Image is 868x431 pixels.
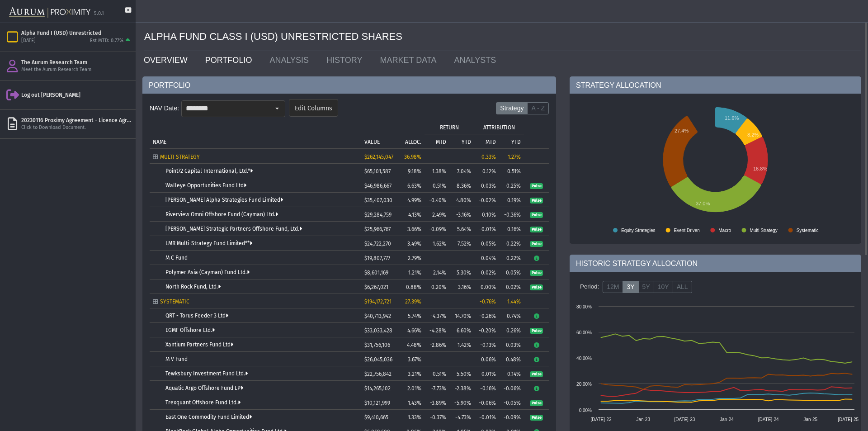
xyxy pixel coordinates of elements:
a: M C Fund [165,255,188,261]
span: $194,172,721 [364,298,392,305]
td: Column ALLOC. [395,119,425,148]
span: Pulse [530,284,543,291]
span: Pulse [530,227,543,233]
text: Equity Strategies [621,228,656,233]
td: 0.05% [499,265,524,279]
text: Jan-25 [804,417,818,422]
td: 5.50% [449,366,474,381]
td: Column YTD [499,134,524,148]
a: Trexquant Offshore Fund Ltd. [165,399,241,406]
dx-button: Edit Columns [289,99,338,117]
td: 0.05% [474,236,499,251]
span: Pulse [530,198,543,204]
a: Polymer Asia (Cayman) Fund Ltd. [165,269,250,275]
td: 6.60% [449,323,474,337]
span: 4.66% [407,327,421,334]
label: A - Z [527,102,549,115]
p: ATTRIBUTION [483,124,515,131]
td: 0.02% [499,279,524,294]
a: Riverview Omni Offshore Fund (Cayman) Ltd. [165,211,278,218]
a: Aquatic Argo Offshore Fund LP [165,385,243,391]
a: Xantium Partners Fund Ltd [165,341,233,348]
div: The Aurum Research Team [21,59,132,66]
span: $10,121,999 [364,400,390,406]
text: Jan-23 [636,417,650,422]
text: Multi Strategy [750,228,778,233]
a: North Rock Fund, Ltd. [165,284,221,290]
td: -0.13% [474,337,499,352]
td: 8.36% [449,178,474,193]
p: MTD [486,139,496,145]
td: -0.16% [474,381,499,395]
span: Edit Columns [295,104,332,113]
td: -4.37% [425,308,449,323]
div: ALPHA FUND CLASS I (USD) UNRESTRICTED SHARES [144,23,861,51]
a: QRT - Torus Feeder 3 Ltd [165,313,228,319]
div: 0.33% [477,154,496,160]
a: [PERSON_NAME] Strategic Partners Offshore Fund, Ltd. [165,226,302,232]
td: 2.49% [425,207,449,222]
td: -0.37% [425,410,449,424]
td: 0.25% [499,178,524,193]
span: 6.63% [407,183,421,189]
td: -4.28% [425,323,449,337]
div: HISTORIC STRATEGY ALLOCATION [570,255,861,272]
text: Jan-24 [720,417,734,422]
text: 20.00% [576,382,592,387]
a: Pulse [530,284,543,290]
label: 10Y [654,281,673,294]
span: $24,722,270 [364,241,391,247]
div: 5.0.1 [94,10,104,17]
td: -0.09% [425,222,449,236]
a: M V Fund [165,356,188,362]
label: Strategy [496,102,528,115]
a: LMR Multi-Strategy Fund Limited** [165,240,252,246]
td: 0.51% [425,178,449,193]
td: 0.01% [474,366,499,381]
a: Pulse [530,226,543,232]
td: 0.02% [474,265,499,279]
a: ANALYSTS [447,51,507,69]
span: Pulse [530,371,543,378]
text: 16.8% [753,166,767,171]
a: Pulse [530,211,543,218]
td: -0.01% [474,222,499,236]
div: Log out [PERSON_NAME] [21,91,132,99]
td: 0.26% [499,323,524,337]
td: 0.12% [474,164,499,178]
span: 3.67% [408,356,421,363]
td: -2.86% [425,337,449,352]
td: -0.06% [474,395,499,410]
td: 0.03% [499,337,524,352]
div: 20230116 Proximy Agreement - Licence Agreement executed by Siemprelara.pdf [21,117,132,124]
a: Pulse [530,269,543,275]
span: $19,807,777 [364,255,390,261]
span: 1.33% [408,414,421,421]
a: PORTFOLIO [198,51,263,69]
img: Aurum-Proximity%20white.svg [9,2,90,23]
td: Column VALUE [361,119,395,148]
div: NAV Date: [150,100,181,116]
td: Column YTD [449,134,474,148]
span: Pulse [530,270,543,276]
a: Point72 Capital International, Ltd.* [165,168,253,174]
a: Pulse [530,240,543,246]
span: 5.74% [408,313,421,319]
td: -0.06% [499,381,524,395]
td: 0.19% [499,193,524,207]
span: 3.49% [407,241,421,247]
text: 40.00% [576,356,592,361]
span: 2.79% [408,255,421,261]
div: -0.76% [477,298,496,305]
span: Pulse [530,400,543,407]
span: $262,145,047 [364,154,393,160]
span: $29,284,759 [364,212,392,218]
p: YTD [511,139,521,145]
a: OVERVIEW [137,51,198,69]
text: 27.4% [675,128,689,133]
td: 0.48% [499,352,524,366]
text: 60.00% [576,330,592,335]
text: [DATE]-25 [838,417,859,422]
span: 0.88% [406,284,421,290]
p: MTD [436,139,446,145]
